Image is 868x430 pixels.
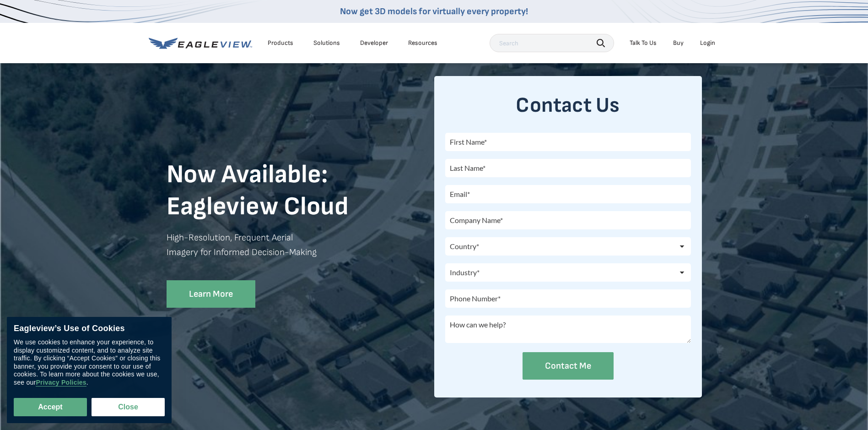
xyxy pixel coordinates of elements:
button: Close [92,398,165,416]
div: Eagleview’s Use of Cookies [14,324,165,334]
button: Accept [14,398,87,416]
h1: Now Available: Eagleview Cloud [167,159,434,223]
strong: High-Resolution, Frequent Aerial [167,232,293,243]
input: Contact Me [523,352,614,380]
div: Products [268,39,293,47]
div: Login [700,39,715,47]
div: Resources [408,39,437,47]
input: Phone Number* [445,289,691,308]
a: Learn More [167,280,255,308]
a: Developer [360,39,388,47]
div: Talk To Us [630,39,657,47]
a: Privacy Policies [36,379,86,386]
div: We use cookies to enhance your experience, to display customized content, and to analyze site tra... [14,338,165,386]
strong: Contact Us [516,93,620,118]
div: Solutions [313,39,340,47]
input: Email* [445,185,691,203]
strong: Imagery for Informed Decision-Making [167,247,317,258]
a: Buy [673,39,684,47]
input: Last Name* [445,159,691,177]
input: Company Name* [445,211,691,229]
a: Now get 3D models for virtually every property! [340,6,528,17]
input: Search [490,34,614,52]
input: First Name* [445,133,691,151]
